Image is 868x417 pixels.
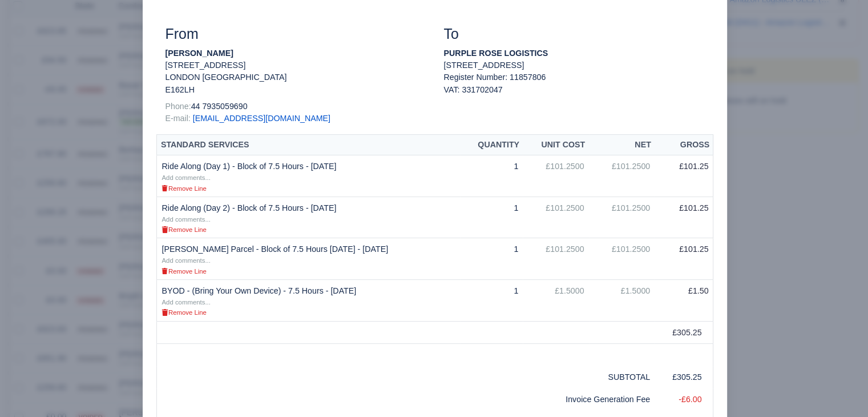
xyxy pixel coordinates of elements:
a: Remove Line [162,183,206,193]
th: Net [589,134,655,155]
td: 1 [460,238,523,280]
td: 1 [460,155,523,197]
th: Gross [655,134,713,155]
td: Ride Along (Day 2) - Block of 7.5 Hours - [DATE] [157,197,460,238]
small: Add comments... [162,216,210,223]
td: £101.2500 [523,155,588,197]
strong: [PERSON_NAME] [165,49,233,58]
td: BYOD - (Bring Your Own Device) - 7.5 Hours - [DATE] [157,280,460,322]
td: £1.5000 [589,280,655,322]
td: £101.25 [655,197,713,238]
a: Remove Line [162,307,206,316]
small: Remove Line [162,185,206,192]
td: Ride Along (Day 1) - Block of 7.5 Hours - [DATE] [157,155,460,197]
td: SUBTOTAL [589,366,655,388]
td: £101.25 [655,238,713,280]
span: Phone: [165,102,191,111]
strong: PURPLE ROSE LOGISTICS [443,49,548,58]
td: £101.25 [655,155,713,197]
td: £1.50 [655,280,713,322]
td: £101.2500 [589,197,655,238]
small: Remove Line [162,309,206,316]
small: Add comments... [162,299,210,306]
small: Add comments... [162,174,210,181]
td: £1.5000 [523,280,588,322]
div: VAT: 331702047 [443,84,705,96]
iframe: Chat Widget [811,362,868,417]
td: -£6.00 [655,388,713,411]
a: Add comments... [162,255,210,264]
p: 44 7935059690 [165,101,426,113]
td: [PERSON_NAME] Parcel - Block of 7.5 Hours [DATE] - [DATE] [157,238,460,280]
td: £101.2500 [523,197,588,238]
h3: From [165,26,426,43]
td: Invoice Generation Fee [157,388,655,411]
small: Add comments... [162,257,210,264]
a: Add comments... [162,173,210,182]
a: [EMAIL_ADDRESS][DOMAIN_NAME] [193,114,330,123]
td: £305.25 [655,321,713,344]
p: [STREET_ADDRESS] [165,59,426,71]
td: £101.2500 [589,155,655,197]
th: Standard Services [157,134,460,155]
span: E-mail: [165,114,190,123]
p: [STREET_ADDRESS] [443,59,705,71]
td: 1 [460,280,523,322]
small: Remove Line [162,226,206,233]
h3: To [443,26,705,43]
a: Remove Line [162,224,206,234]
p: E162LH [165,84,426,96]
a: Add comments... [162,297,210,306]
td: £305.25 [655,366,713,388]
td: £101.2500 [589,238,655,280]
p: LONDON [GEOGRAPHIC_DATA] [165,71,426,83]
a: Remove Line [162,266,206,275]
td: 1 [460,197,523,238]
div: Register Number: 11857806 [435,71,713,96]
th: Quantity [460,134,523,155]
small: Remove Line [162,268,206,275]
th: Unit Cost [523,134,588,155]
td: £101.2500 [523,238,588,280]
a: Add comments... [162,214,210,223]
